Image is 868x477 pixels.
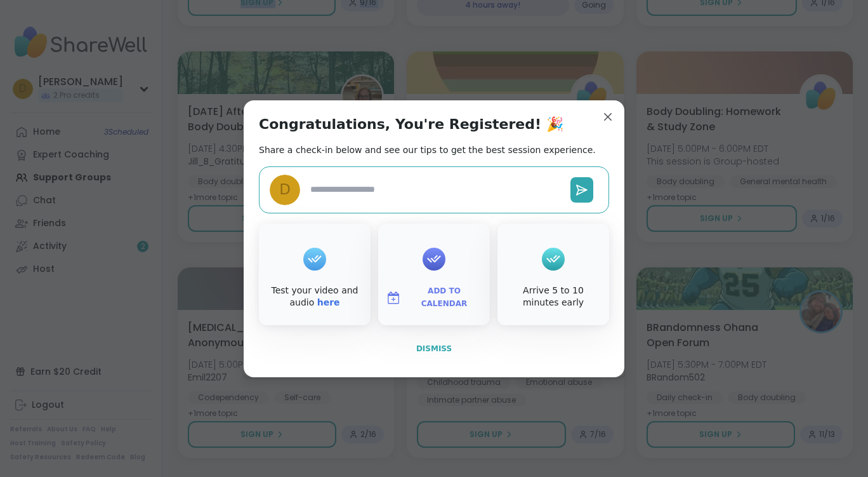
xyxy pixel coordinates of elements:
[500,285,607,309] div: Arrive 5 to 10 minutes early
[259,335,609,362] button: Dismiss
[386,290,401,306] img: ShareWell Logomark
[381,285,487,311] button: Add to Calendar
[406,285,482,310] span: Add to Calendar
[259,116,563,133] h1: Congratulations, You're Registered! 🎉
[279,178,291,201] span: D
[416,344,452,353] span: Dismiss
[259,144,596,156] h2: Share a check-in below and see our tips to get the best session experience.
[261,285,368,309] div: Test your video and audio
[317,297,340,307] a: here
